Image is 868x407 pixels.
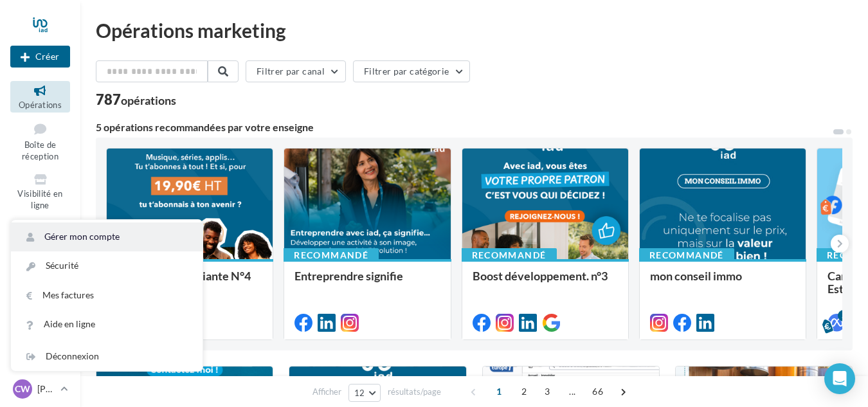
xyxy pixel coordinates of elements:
[10,118,70,165] a: Boîte de réception
[22,140,59,162] span: Boîte de réception
[10,219,70,250] a: Campagnes
[294,269,403,283] span: Entreprendre signifie
[37,383,55,395] p: [PERSON_NAME]
[10,46,70,68] button: Créer
[353,60,470,82] button: Filtrer par catégorie
[473,269,608,283] span: Boost développement. n°3
[562,381,583,402] span: ...
[824,363,855,394] div: Open Intercom Messenger
[348,384,381,402] button: 12
[11,251,203,280] a: Sécurité
[388,386,441,398] span: résultats/page
[10,170,70,213] a: Visibilité en ligne
[639,248,734,262] div: Recommandé
[11,342,203,371] div: Déconnexion
[17,188,62,211] span: Visibilité en ligne
[537,381,557,402] span: 3
[354,388,365,398] span: 12
[96,21,853,40] div: Opérations marketing
[11,310,203,339] a: Aide en ligne
[96,93,176,107] div: 787
[246,60,346,82] button: Filtrer par canal
[312,386,341,398] span: Afficher
[514,381,534,402] span: 2
[15,383,30,395] span: CW
[587,381,608,402] span: 66
[11,222,203,251] a: Gérer mon compte
[11,281,203,310] a: Mes factures
[10,46,70,68] div: Nouvelle campagne
[838,310,849,321] div: 5
[121,95,176,106] div: opérations
[650,269,742,283] span: mon conseil immo
[462,248,557,262] div: Recommandé
[489,381,509,402] span: 1
[96,122,832,132] div: 5 opérations recommandées par votre enseigne
[284,248,379,262] div: Recommandé
[19,100,62,110] span: Opérations
[10,81,70,113] a: Opérations
[10,377,70,401] a: CW [PERSON_NAME]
